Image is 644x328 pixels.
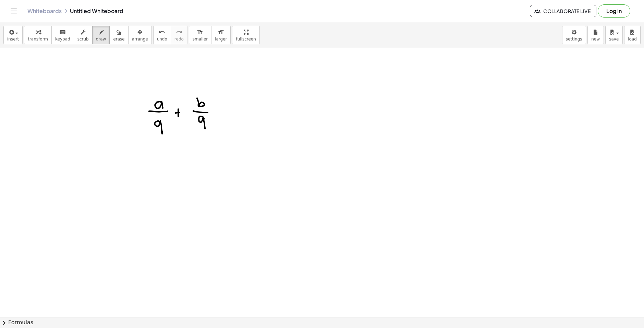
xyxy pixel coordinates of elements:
span: keypad [55,37,70,42]
span: scrub [77,37,89,42]
span: load [628,37,637,42]
i: redo [176,28,182,36]
span: undo [157,37,167,42]
button: scrub [74,26,93,44]
span: fullscreen [236,37,256,42]
span: redo [174,37,184,42]
button: save [605,26,623,44]
button: fullscreen [232,26,259,44]
i: format_size [218,28,224,36]
span: Collaborate Live [536,8,591,14]
i: keyboard [59,28,66,36]
span: arrange [132,37,148,42]
button: new [587,26,604,44]
button: undoundo [153,26,171,44]
span: new [591,37,600,42]
span: draw [96,37,106,42]
button: transform [24,26,52,44]
i: format_size [197,28,203,36]
span: smaller [193,37,208,42]
button: settings [562,26,586,44]
button: erase [109,26,128,44]
button: Collaborate Live [530,5,596,17]
span: settings [566,37,582,42]
button: arrange [128,26,152,44]
span: insert [7,37,19,42]
button: keyboardkeypad [51,26,74,44]
span: transform [28,37,48,42]
button: load [624,26,641,44]
span: larger [215,37,227,42]
button: draw [92,26,110,44]
button: Log in [598,4,630,17]
button: insert [3,26,23,44]
span: erase [113,37,124,42]
button: Toggle navigation [8,5,19,16]
a: Whiteboards [27,8,62,14]
span: save [609,37,619,42]
button: redoredo [171,26,187,44]
button: format_sizelarger [211,26,231,44]
button: format_sizesmaller [189,26,211,44]
i: undo [159,28,165,36]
